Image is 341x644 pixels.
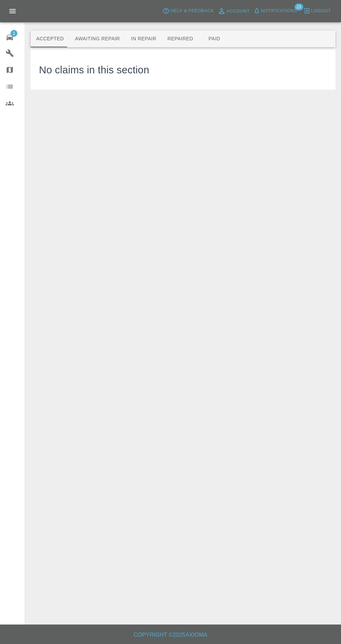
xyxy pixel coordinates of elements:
[161,6,215,16] button: Help & Feedback
[199,31,230,47] button: Paid
[311,7,331,15] span: Logout
[69,31,125,47] button: Awaiting Repair
[126,31,162,47] button: In Repair
[6,630,335,640] h6: Copyright © 2025 Axioma
[216,6,252,17] a: Account
[261,7,297,15] span: Notifications
[39,63,149,78] h3: No claims in this section
[294,3,303,10] span: 23
[31,31,69,47] button: Accepted
[170,7,214,15] span: Help & Feedback
[302,6,333,16] button: Logout
[4,3,21,19] button: Open drawer
[162,31,199,47] button: Repaired
[10,30,17,37] span: 1
[252,6,299,16] button: Notifications
[227,7,250,15] span: Account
